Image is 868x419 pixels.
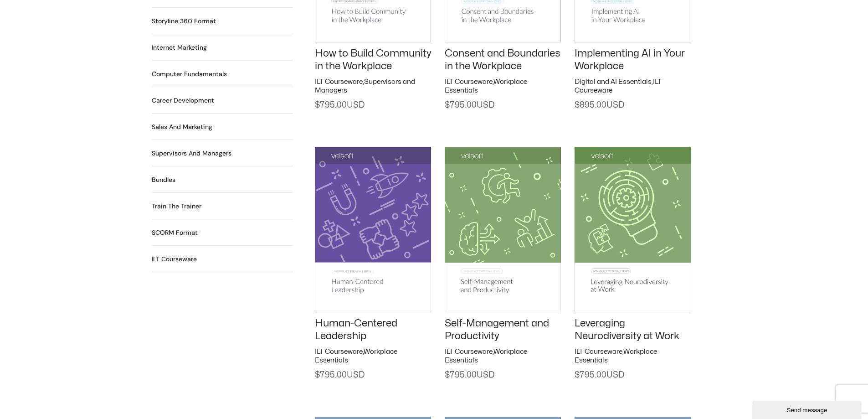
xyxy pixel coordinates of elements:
iframe: chat widget [752,399,863,419]
span: $ [315,101,320,109]
a: Visit product category Internet Marketing [152,43,207,52]
h2: Career Development [152,96,214,105]
span: $ [315,371,320,379]
a: Digital and AI Essentials [575,78,652,85]
h2: , [575,78,691,95]
h2: , [445,347,561,365]
h2: , [575,347,691,365]
a: Visit product category ILT Courseware [152,254,197,264]
h2: Supervisors and Managers [152,149,231,158]
a: Visit product category Train the Trainer [152,202,201,211]
a: Consent and Boundaries in the Workplace [445,48,560,72]
a: Visit product category SCORM Format [152,228,198,238]
a: Supervisors and Managers [315,78,415,94]
a: Human-Centered Leadership [315,318,397,341]
h2: Computer Fundamentals [152,69,227,79]
h2: Internet Marketing [152,43,207,52]
a: How to Build Community in the Workplace [315,48,431,72]
a: Visit product category Computer Fundamentals [152,69,227,79]
span: 795.00 [315,101,365,109]
span: 895.00 [575,101,624,109]
span: $ [445,101,450,109]
a: Leveraging Neurodiversity at Work [575,318,679,341]
span: $ [445,371,450,379]
h2: Bundles [152,175,175,185]
h2: , [315,347,431,365]
span: 795.00 [315,371,365,379]
span: $ [575,101,580,109]
a: ILT Courseware [445,78,493,85]
span: 795.00 [575,371,624,379]
h2: Sales and Marketing [152,122,212,132]
a: Visit product category Sales and Marketing [152,122,212,132]
span: 795.00 [445,371,494,379]
a: Visit product category Supervisors and Managers [152,149,231,158]
a: ILT Courseware [315,78,363,85]
span: $ [575,371,580,379]
h2: , [445,78,561,95]
a: ILT Courseware [575,348,622,355]
span: 795.00 [445,101,494,109]
h2: ILT Courseware [152,254,197,264]
h2: SCORM Format [152,228,198,238]
h2: Storyline 360 Format [152,16,216,26]
a: Self-Management and Productivity [445,318,549,341]
a: Implementing AI in Your Workplace [575,48,685,72]
a: Visit product category Storyline 360 Format [152,16,216,26]
a: Visit product category Bundles [152,175,175,185]
a: ILT Courseware [445,348,493,355]
h2: , [315,78,431,95]
h2: Train the Trainer [152,202,201,211]
a: ILT Courseware [315,348,363,355]
a: Visit product category Career Development [152,96,214,105]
